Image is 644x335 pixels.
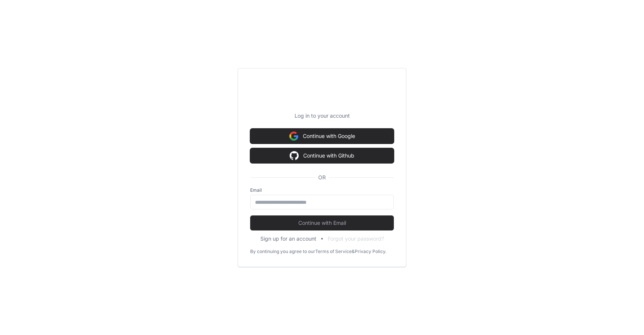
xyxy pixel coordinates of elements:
img: Sign in with google [289,129,298,144]
a: Terms of Service [315,249,352,255]
button: Sign up for an account [260,235,316,243]
p: Log in to your account [250,112,394,120]
label: Email [250,187,394,193]
button: Continue with Github [250,148,394,163]
span: OR [315,174,329,181]
img: Sign in with google [290,148,299,163]
button: Continue with Email [250,215,394,230]
button: Forgot your password? [328,235,384,243]
div: By continuing you agree to our [250,249,315,255]
button: Continue with Google [250,129,394,144]
span: Continue with Email [250,219,394,227]
div: & [352,249,355,255]
a: Privacy Policy. [355,249,386,255]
